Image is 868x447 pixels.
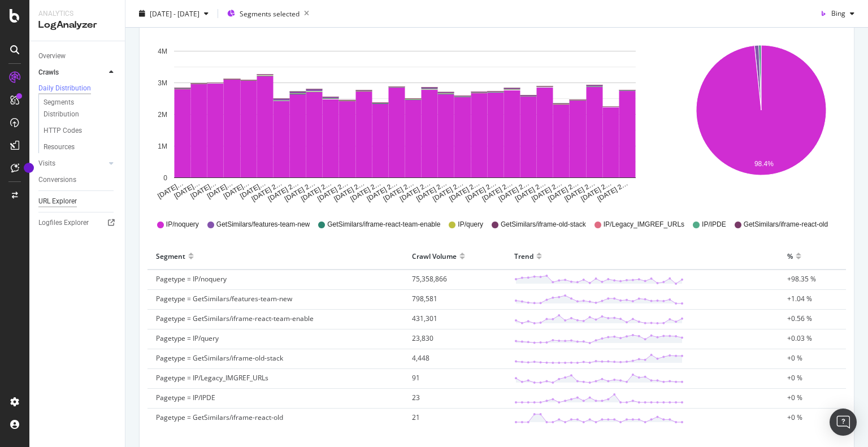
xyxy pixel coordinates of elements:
text: 0 [163,174,167,182]
text: 3M [158,79,167,87]
span: Bing [831,8,845,18]
span: 23 [412,393,420,402]
div: Overview [38,50,66,62]
div: Daily Distribution [38,84,91,93]
span: +0.03 % [787,333,812,343]
a: Segments Distribution [44,97,117,120]
a: Logfiles Explorer [38,217,117,229]
span: GetSimilars/iframe-react-old [744,220,828,229]
div: URL Explorer [38,196,77,207]
text: 1M [158,142,167,150]
span: 91 [412,373,420,383]
a: HTTP Codes [44,125,117,137]
div: HTTP Codes [44,125,82,137]
div: Resources [44,141,75,153]
text: 4M [158,47,167,55]
span: Pagetype = GetSimilars/iframe-old-stack [156,353,283,363]
span: +0.56 % [787,314,812,323]
span: Pagetype = GetSimilars/iframe-react-team-enable [156,314,314,323]
span: GetSimilars/iframe-old-stack [501,220,586,229]
span: +0 % [787,413,802,422]
button: Bing [815,5,859,23]
span: +0 % [787,353,802,363]
button: Segments selected [223,5,314,23]
span: 4,448 [412,353,429,363]
a: Overview [38,50,117,62]
a: Crawls [38,67,106,79]
div: Analytics [38,9,116,19]
a: Visits [38,158,106,170]
div: Conversions [38,174,76,186]
span: +0 % [787,393,802,402]
div: Tooltip anchor [24,163,34,173]
span: IP/IPDE [702,220,726,229]
div: Open Intercom Messenger [830,409,857,436]
svg: A chart. [149,34,662,203]
div: LogAnalyzer [38,19,116,32]
span: 23,830 [412,333,433,343]
text: 2M [158,111,167,119]
span: Pagetype = IP/Legacy_IMGREF_URLs [156,373,268,383]
span: +0 % [787,373,802,383]
span: +1.04 % [787,294,812,303]
span: Pagetype = GetSimilars/iframe-react-old [156,413,283,422]
span: IP/noquery [166,220,199,229]
span: 75,358,866 [412,274,447,284]
span: Segments selected [240,8,300,18]
text: 98.4% [754,160,774,168]
div: % [787,247,793,265]
span: GetSimilars/iframe-react-team-enable [327,220,440,229]
span: Pagetype = IP/query [156,333,219,343]
div: Segment [156,247,185,265]
span: 798,581 [412,294,437,303]
span: IP/query [458,220,483,229]
div: Trend [514,247,533,265]
span: 21 [412,413,420,422]
span: 431,301 [412,314,437,323]
span: Pagetype = IP/noquery [156,274,227,284]
div: Crawls [38,67,59,79]
a: Resources [44,141,117,153]
span: +98.35 % [787,274,816,284]
div: Crawl Volume [412,247,457,265]
button: [DATE] - [DATE] [134,5,213,23]
div: Visits [38,158,55,170]
span: IP/Legacy_IMGREF_URLs [604,220,684,229]
span: [DATE] - [DATE] [150,8,199,18]
a: URL Explorer [38,196,117,207]
a: Conversions [38,174,117,186]
a: Daily Distribution [38,83,117,94]
div: Logfiles Explorer [38,217,89,229]
span: Pagetype = IP/IPDE [156,393,215,402]
span: GetSimilars/features-team-new [216,220,310,229]
div: Segments Distribution [44,97,106,120]
span: Pagetype = GetSimilars/features-team-new [156,294,292,303]
svg: A chart. [679,34,843,203]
